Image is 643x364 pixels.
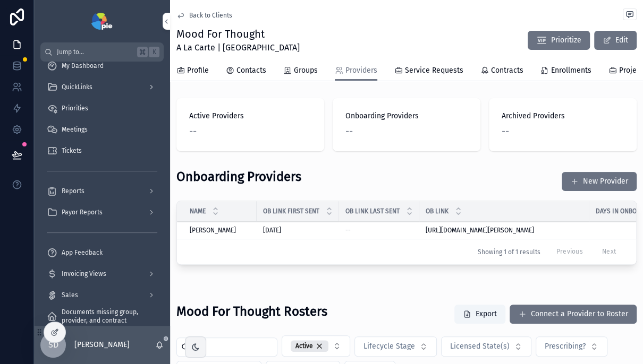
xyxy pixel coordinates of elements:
[477,248,540,256] span: Showing 1 of 1 results
[345,226,351,235] span: --
[62,62,104,70] span: My Dashboard
[40,243,164,262] a: App Feedback
[283,61,318,82] a: Groups
[545,341,586,352] span: Prescribing?
[62,83,92,91] span: QuickLinks
[236,65,266,76] span: Contacts
[594,31,637,50] button: Edit
[345,111,468,122] span: Onboarding Providers
[62,291,78,299] span: Sales
[176,41,300,54] span: A La Carte | [GEOGRAPHIC_DATA]
[335,61,377,81] a: Providers
[189,11,232,20] span: Back to Clients
[454,305,505,324] button: Export
[187,65,209,76] span: Profile
[48,339,58,351] span: SD
[74,340,130,350] p: [PERSON_NAME]
[480,61,523,82] a: Contracts
[345,207,400,215] span: OB Link Last Sent
[263,207,319,215] span: OB Link First Sent
[540,61,591,82] a: Enrollments
[176,168,301,186] h2: Onboarding Providers
[263,226,333,235] a: [DATE]
[34,62,170,326] div: scrollable content
[40,42,164,62] button: Jump to...K
[502,124,509,138] span: --
[226,61,266,82] a: Contacts
[345,65,377,76] span: Providers
[40,307,164,326] a: Documents missing group, provider, and contract
[426,226,534,235] span: [URL][DOMAIN_NAME][PERSON_NAME]
[263,226,281,235] span: [DATE]
[176,27,300,41] h1: Mood For Thought
[62,104,88,112] span: Priorities
[150,48,158,56] span: K
[189,111,311,122] span: Active Providers
[345,124,353,138] span: --
[345,226,413,235] a: --
[491,65,523,76] span: Contracts
[40,141,164,160] a: Tickets
[551,65,591,76] span: Enrollments
[510,305,637,324] button: Connect a Provider to Roster
[354,336,437,357] button: Select Button
[405,65,463,76] span: Service Requests
[363,341,415,352] span: Lifecycle Stage
[40,120,164,139] a: Meetings
[40,99,164,118] a: Priorities
[62,248,103,257] span: App Feedback
[562,172,637,191] button: New Provider
[502,111,624,122] span: Archived Providers
[291,340,328,352] div: Active
[176,61,209,82] a: Profile
[190,226,236,235] span: [PERSON_NAME]
[62,125,88,134] span: Meetings
[40,77,164,97] a: QuickLinks
[291,340,328,352] button: Unselect ACTIVE
[40,181,164,201] a: Reports
[62,270,106,278] span: Invoicing Views
[40,203,164,222] a: Payor Reports
[62,187,84,195] span: Reports
[190,207,206,215] span: Name
[190,226,250,235] a: [PERSON_NAME]
[394,61,463,82] a: Service Requests
[40,264,164,283] a: Invoicing Views
[91,13,112,30] img: App logo
[57,48,133,56] span: Jump to...
[426,226,583,235] a: [URL][DOMAIN_NAME][PERSON_NAME]
[176,303,327,320] h2: Mood For Thought Rosters
[189,124,197,138] span: --
[426,207,449,215] span: OB Link
[176,11,232,20] a: Back to Clients
[551,35,581,46] span: Prioritize
[536,336,607,357] button: Select Button
[40,285,164,305] a: Sales
[528,31,590,50] button: Prioritize
[441,336,531,357] button: Select Button
[294,65,318,76] span: Groups
[62,308,153,325] span: Documents missing group, provider, and contract
[62,208,103,216] span: Payor Reports
[62,146,82,155] span: Tickets
[40,56,164,75] a: My Dashboard
[450,341,510,352] span: Licensed State(s)
[282,335,350,357] button: Select Button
